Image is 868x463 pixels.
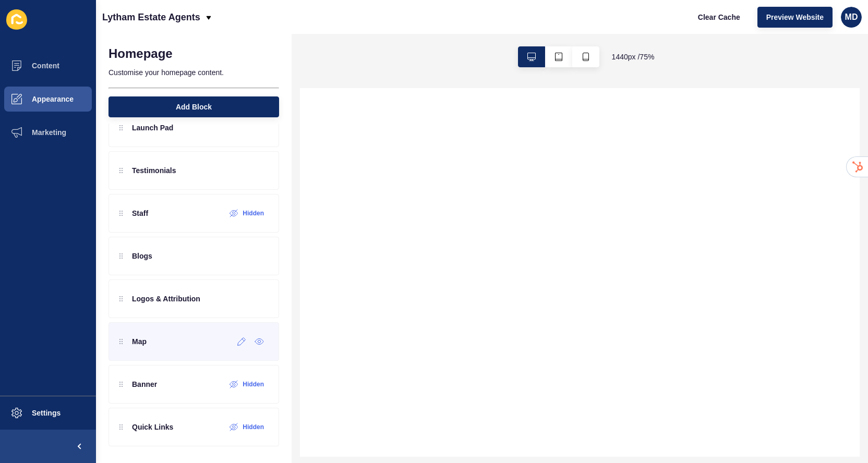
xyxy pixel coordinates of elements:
p: Testimonials [132,165,176,176]
p: Staff [132,208,148,218]
p: Map [132,336,147,347]
span: Add Block [176,102,212,112]
button: Clear Cache [689,7,749,28]
span: MD [845,12,858,22]
span: Clear Cache [698,12,740,22]
button: Preview Website [757,7,833,28]
h1: Homepage [108,46,173,61]
p: Customise your homepage content. [108,61,279,84]
p: Banner [132,379,157,389]
p: Logos & Attribution [132,294,200,304]
label: Hidden [243,380,264,388]
p: Blogs [132,251,152,261]
p: Lytham Estate Agents [102,4,200,30]
span: Preview Website [766,12,824,22]
button: Add Block [108,96,279,117]
label: Hidden [243,423,264,431]
p: Quick Links [132,422,173,432]
label: Hidden [243,209,264,217]
span: 1440 px / 75 % [612,52,655,62]
p: Launch Pad [132,123,173,133]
